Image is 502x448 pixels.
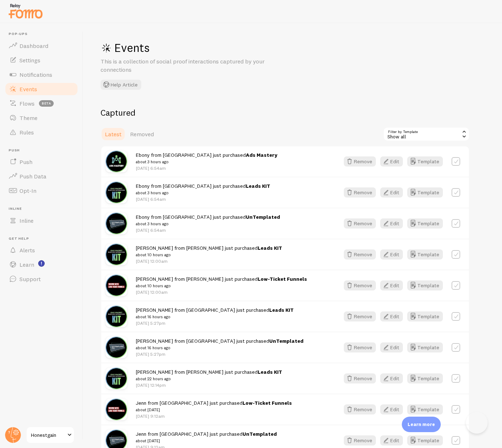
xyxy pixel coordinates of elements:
[380,187,407,198] a: Edit
[19,247,35,254] span: Alerts
[407,280,443,290] button: Template
[19,129,34,136] span: Rules
[380,311,403,321] button: Edit
[407,342,443,352] button: Template
[19,85,37,93] span: Events
[344,280,376,290] button: Remove
[38,260,45,267] svg: <p>Watch New Feature Tutorials!</p>
[246,152,277,158] a: Ads Mastery
[19,100,35,107] span: Flows
[258,245,282,251] a: Leads KIT
[9,32,79,36] span: Pop-ups
[101,57,274,74] p: This is a collection of social proof interactions captured by your connections
[407,156,443,167] button: Template
[4,82,79,96] a: Events
[105,130,121,138] span: Latest
[136,196,270,202] p: [DATE] 6:54am
[380,311,407,321] a: Edit
[380,249,403,260] button: Edit
[136,382,282,388] p: [DATE] 12:14pm
[9,207,79,211] span: Inline
[4,257,79,272] a: Learn
[19,158,32,165] span: Push
[106,244,127,265] img: 9mZHSrDrQmyWCXHbPp9u
[4,67,79,82] a: Notifications
[136,376,282,382] small: about 22 hours ago
[106,275,127,296] img: BwzvrzI3R4T7Qy2wrXwL
[106,368,127,389] img: 9mZHSrDrQmyWCXHbPp9u
[246,183,270,189] a: Leads KIT
[380,435,403,445] button: Edit
[380,373,403,383] button: Edit
[19,57,40,64] span: Settings
[19,71,52,78] span: Notifications
[380,280,407,290] a: Edit
[380,373,407,383] a: Edit
[407,435,443,445] button: Template
[136,431,277,444] span: Jenn from [GEOGRAPHIC_DATA] just purchased
[344,404,376,414] button: Remove
[380,342,403,352] button: Edit
[407,311,443,321] button: Template
[39,100,54,107] span: beta
[407,373,443,383] button: Template
[136,438,277,444] small: about [DATE]
[136,276,307,289] span: [PERSON_NAME] from [PERSON_NAME] just purchased
[106,306,127,327] img: 9mZHSrDrQmyWCXHbPp9u
[4,39,79,53] a: Dashboard
[26,426,75,444] a: Honestgain
[344,187,376,198] button: Remove
[136,214,280,227] span: Ebony from [GEOGRAPHIC_DATA] just purchased
[136,165,277,171] p: [DATE] 6:54am
[19,42,48,49] span: Dashboard
[126,127,158,141] a: Removed
[136,221,280,227] small: about 3 hours ago
[136,314,294,320] small: about 16 hours ago
[344,342,376,352] button: Remove
[4,243,79,257] a: Alerts
[9,148,79,153] span: Push
[380,249,407,260] a: Edit
[106,213,127,234] img: MOyHSvZ6RTW1x2v0y95t
[136,183,270,196] span: Ebony from [GEOGRAPHIC_DATA] just purchased
[19,187,36,194] span: Opt-In
[407,249,443,260] button: Template
[136,152,277,165] span: Ebony from [GEOGRAPHIC_DATA] just purchased
[383,127,470,141] div: Show all
[402,417,441,432] div: Learn more
[136,227,280,233] p: [DATE] 6:54am
[136,258,282,264] p: [DATE] 12:00am
[4,213,79,228] a: Inline
[407,187,443,198] button: Template
[407,404,443,414] button: Template
[380,435,407,445] a: Edit
[4,155,79,169] a: Push
[380,404,407,414] a: Edit
[136,289,307,295] p: [DATE] 12:00am
[136,338,303,351] span: [PERSON_NAME] from [GEOGRAPHIC_DATA] just purchased
[380,156,407,167] a: Edit
[8,2,44,20] img: fomo-relay-logo-orange.svg
[136,252,282,258] small: about 10 hours ago
[106,399,127,420] img: BwzvrzI3R4T7Qy2wrXwL
[243,431,277,437] a: UnTemplated
[136,407,292,413] small: about [DATE]
[258,369,282,375] a: Leads KIT
[4,183,79,198] a: Opt-In
[246,214,280,220] a: UnTemplated
[19,261,34,268] span: Learn
[31,431,65,439] span: Honestgain
[136,245,282,258] span: [PERSON_NAME] from [PERSON_NAME] just purchased
[344,218,376,229] button: Remove
[407,218,443,229] button: Template
[344,249,376,260] button: Remove
[380,280,403,290] button: Edit
[101,40,317,55] h1: Events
